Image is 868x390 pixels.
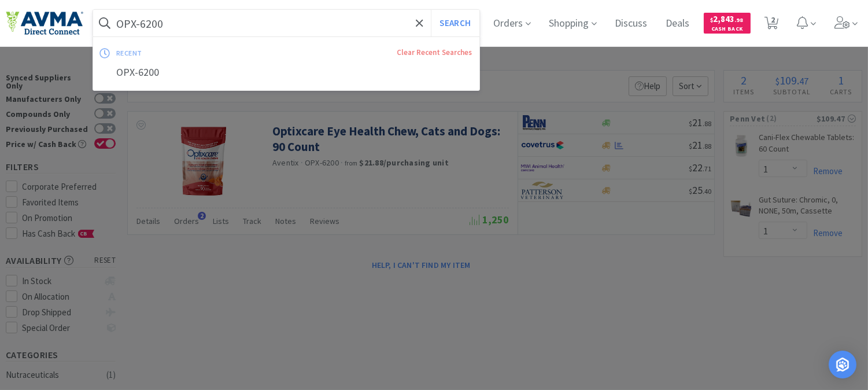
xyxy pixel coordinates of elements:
[829,351,856,378] div: Open Intercom Messenger
[735,16,744,24] span: . 98
[116,44,269,62] div: recent
[662,19,695,29] a: Deals
[711,16,714,24] span: $
[431,10,479,36] button: Search
[93,62,479,83] div: OPX-6200
[93,10,479,36] input: Search by item, sku, manufacturer, ingredient, size...
[6,11,83,35] img: e4e33dab9f054f5782a47901c742baa9_102.png
[760,20,784,30] a: 2
[711,13,744,24] span: 2,843
[611,19,652,29] a: Discuss
[711,26,744,34] span: Cash Back
[397,47,472,57] a: Clear Recent Searches
[704,8,751,39] a: $2,843.98Cash Back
